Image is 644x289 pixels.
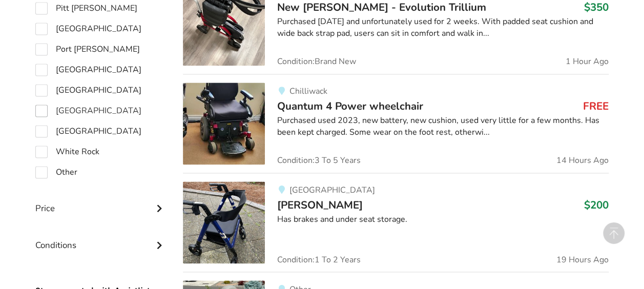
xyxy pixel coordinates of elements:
span: [PERSON_NAME] [277,198,363,212]
span: Condition: 3 To 5 Years [277,156,361,164]
div: Has brakes and under seat storage. [277,214,609,225]
span: [GEOGRAPHIC_DATA] [289,184,375,196]
div: Purchased used 2023, new battery, new cushion, used very little for a few months. Has been kept c... [277,115,609,138]
span: Quantum 4 Power wheelchair [277,99,423,113]
span: 1 Hour Ago [566,57,609,66]
label: Pitt [PERSON_NAME] [35,2,137,14]
span: Condition: Brand New [277,57,356,66]
label: Other [35,166,77,178]
a: mobility-walker[GEOGRAPHIC_DATA][PERSON_NAME]$200Has brakes and under seat storage.Condition:1 To... [183,173,609,272]
label: [GEOGRAPHIC_DATA] [35,105,141,117]
img: mobility-walker [183,181,265,263]
label: [GEOGRAPHIC_DATA] [35,64,141,76]
label: Port [PERSON_NAME] [35,43,140,55]
div: Price [35,182,167,219]
span: 14 Hours Ago [556,156,609,164]
h3: FREE [583,99,609,113]
span: 19 Hours Ago [556,255,609,263]
div: Conditions [35,219,167,256]
label: [GEOGRAPHIC_DATA] [35,23,141,35]
h3: $200 [584,198,609,212]
label: [GEOGRAPHIC_DATA] [35,125,141,137]
span: Condition: 1 To 2 Years [277,255,361,263]
label: White Rock [35,146,99,158]
div: Purchased [DATE] and unfortunately used for 2 weeks. With padded seat cushion and wide back strap... [277,16,609,39]
label: [GEOGRAPHIC_DATA] [35,84,141,96]
img: mobility-quantum 4 power wheelchair [183,82,265,164]
h3: $350 [584,1,609,14]
span: Chilliwack [289,86,327,97]
a: mobility-quantum 4 power wheelchairChilliwackQuantum 4 Power wheelchairFREEPurchased used 2023, n... [183,74,609,173]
